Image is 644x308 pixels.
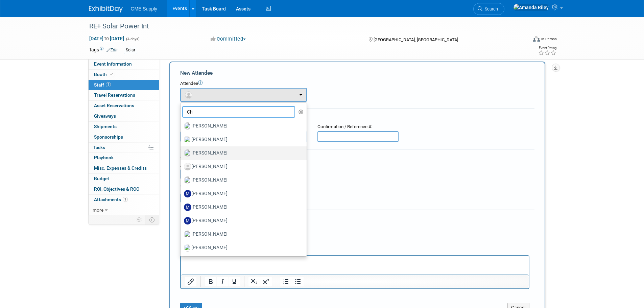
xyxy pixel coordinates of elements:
[87,20,517,32] div: RE+ Solar Power Int
[292,277,304,286] button: Bullet list
[106,48,118,52] a: Edit
[89,70,159,80] a: Booth
[217,277,228,286] button: Italic
[181,256,529,275] iframe: Rich Text Area
[89,132,159,142] a: Sponsorships
[89,80,159,90] a: Staff1
[89,59,159,69] a: Event Information
[89,122,159,132] a: Shipments
[94,134,123,140] span: Sponsorships
[131,6,158,11] span: GME Supply
[94,92,135,98] span: Travel Reservations
[94,61,132,67] span: Event Information
[260,277,272,286] button: Superscript
[184,121,300,132] label: [PERSON_NAME]
[89,101,159,111] a: Asset Reservations
[184,215,300,226] label: [PERSON_NAME]
[184,161,300,172] label: [PERSON_NAME]
[103,36,110,41] span: to
[89,6,123,13] img: ExhibitDay
[374,37,458,42] span: [GEOGRAPHIC_DATA], [GEOGRAPHIC_DATA]
[93,145,105,150] span: Tasks
[180,80,534,87] div: Attendee
[184,229,300,240] label: [PERSON_NAME]
[541,37,557,42] div: In-Person
[205,277,216,286] button: Bold
[184,217,191,224] img: M.jpg
[184,202,300,213] label: [PERSON_NAME]
[94,82,111,88] span: Staff
[180,155,534,161] div: Cost:
[184,134,300,145] label: [PERSON_NAME]
[94,197,128,202] span: Attachments
[180,114,534,120] div: Registration / Ticket Info (optional)
[317,124,399,130] div: Confirmation / Reference #:
[94,124,117,129] span: Shipments
[89,174,159,184] a: Budget
[145,215,159,224] td: Toggle Event Tabs
[89,46,118,54] td: Tags
[89,111,159,121] a: Giveaways
[180,248,529,254] div: Notes
[89,90,159,100] a: Travel Reservations
[280,277,292,286] button: Numbered list
[513,4,549,11] img: Amanda Riley
[185,277,196,286] button: Insert/edit link
[93,207,103,213] span: more
[248,277,260,286] button: Subscript
[482,6,498,11] span: Search
[89,143,159,153] a: Tasks
[229,277,240,286] button: Underline
[89,153,159,163] a: Playbook
[106,82,111,87] span: 1
[123,197,128,202] span: 1
[473,3,504,15] a: Search
[94,165,147,171] span: Misc. Expenses & Credits
[94,155,114,160] span: Playbook
[89,184,159,194] a: ROI, Objectives & ROO
[180,69,534,77] div: New Attendee
[94,186,139,192] span: ROI, Objectives & ROO
[180,215,534,221] div: Misc. Attachments & Notes
[94,113,116,119] span: Giveaways
[538,46,556,50] div: Event Rating
[124,47,137,54] div: Solar
[94,72,115,77] span: Booth
[487,35,557,45] div: Event Format
[184,175,300,186] label: [PERSON_NAME]
[89,163,159,173] a: Misc. Expenses & Credits
[184,190,191,197] img: M.jpg
[208,35,248,43] button: Committed
[89,195,159,205] a: Attachments1
[184,188,300,199] label: [PERSON_NAME]
[533,36,540,42] img: Format-Inperson.png
[94,176,109,181] span: Budget
[134,215,145,224] td: Personalize Event Tab Strip
[184,242,300,253] label: [PERSON_NAME]
[125,37,140,41] span: (4 days)
[89,205,159,215] a: more
[182,106,295,118] input: Search
[110,72,113,76] i: Booth reservation complete
[184,163,191,170] img: Associate-Profile-5.png
[184,148,300,159] label: [PERSON_NAME]
[184,204,191,211] img: M.jpg
[94,103,134,108] span: Asset Reservations
[89,35,124,42] span: [DATE] [DATE]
